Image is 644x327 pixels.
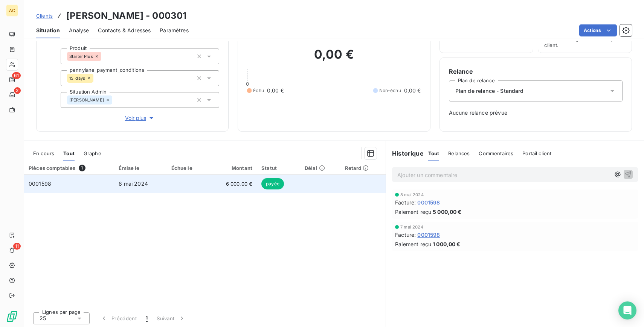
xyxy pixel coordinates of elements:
[345,165,382,171] div: Retard
[101,53,107,60] input: Ajouter une valeur
[213,180,253,188] span: 6 000,00 €
[36,27,60,34] span: Situation
[66,9,186,23] h3: [PERSON_NAME] - 000301
[29,180,51,187] span: 0001598
[400,192,424,197] span: 8 mai 2024
[119,180,148,187] span: 8 mai 2024
[93,75,99,82] input: Ajouter une valeur
[261,165,296,171] div: Statut
[171,165,204,171] div: Échue le
[395,208,431,216] span: Paiement reçu
[579,24,617,36] button: Actions
[261,178,284,189] span: payée
[119,165,162,171] div: Émise le
[267,87,284,94] span: 0,00 €
[455,87,524,95] span: Plan de relance - Standard
[36,12,53,20] a: Clients
[112,97,118,103] input: Ajouter une valeur
[6,310,18,322] img: Logo LeanPay
[152,310,190,326] button: Suivant
[404,87,421,94] span: 0,00 €
[69,98,104,102] span: [PERSON_NAME]
[449,109,623,117] span: Aucune relance prévue
[141,310,152,326] button: 1
[305,165,336,171] div: Délai
[13,243,21,250] span: 11
[61,114,219,122] button: Voir plus
[29,165,110,171] div: Pièces comptables
[33,150,54,156] span: En cours
[40,315,46,322] span: 25
[395,231,416,239] span: Facture :
[12,72,21,79] span: 61
[125,114,155,122] span: Voir plus
[247,47,421,70] h2: 0,00 €
[479,150,513,156] span: Commentaires
[69,27,89,34] span: Analyse
[69,76,85,80] span: 15_days
[84,150,101,156] span: Graphe
[386,149,424,158] h6: Historique
[417,198,440,206] span: 0001598
[379,87,401,94] span: Non-échu
[433,208,462,216] span: 5 000,00 €
[395,198,416,206] span: Facture :
[160,27,189,34] span: Paramètres
[14,87,21,94] span: 2
[246,81,249,87] span: 0
[69,54,93,59] span: Starter Plus
[433,240,461,248] span: 1 000,00 €
[79,165,85,171] span: 1
[98,27,151,34] span: Contacts & Adresses
[395,240,431,248] span: Paiement reçu
[213,165,253,171] div: Montant
[448,150,470,156] span: Relances
[449,67,623,76] h6: Relance
[6,89,18,101] a: 2
[417,231,440,239] span: 0001598
[400,225,423,229] span: 7 mai 2024
[618,301,636,319] div: Open Intercom Messenger
[428,150,440,156] span: Tout
[96,310,141,326] button: Précédent
[253,87,264,94] span: Échu
[146,315,148,322] span: 1
[522,150,551,156] span: Portail client
[36,13,53,19] span: Clients
[6,5,18,17] div: AC
[6,74,18,86] a: 61
[63,150,75,156] span: Tout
